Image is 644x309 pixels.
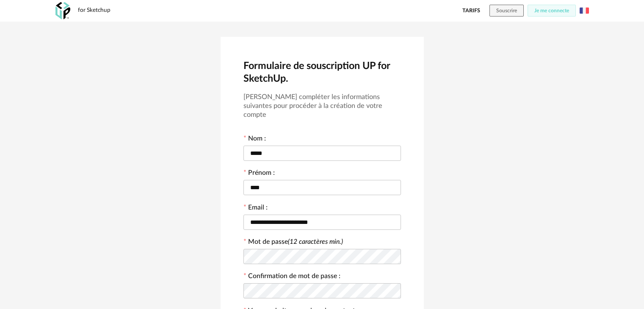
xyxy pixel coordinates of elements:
[496,8,517,13] span: Souscrire
[248,238,343,245] label: Mot de passe
[462,5,480,17] a: Tarifs
[243,135,266,144] label: Nom :
[580,6,589,15] img: fr
[534,8,569,13] span: Je me connecte
[55,2,70,19] img: OXP
[243,170,275,178] label: Prénom :
[243,204,268,213] label: Email :
[78,7,111,14] div: for Sketchup
[288,238,343,245] i: (12 caractères min.)
[528,5,576,17] button: Je me connecte
[243,60,401,86] h2: Formulaire de souscription UP for SketchUp.
[243,93,401,119] h3: [PERSON_NAME] compléter les informations suivantes pour procéder à la création de votre compte
[243,273,340,281] label: Confirmation de mot de passe :
[489,5,524,17] button: Souscrire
